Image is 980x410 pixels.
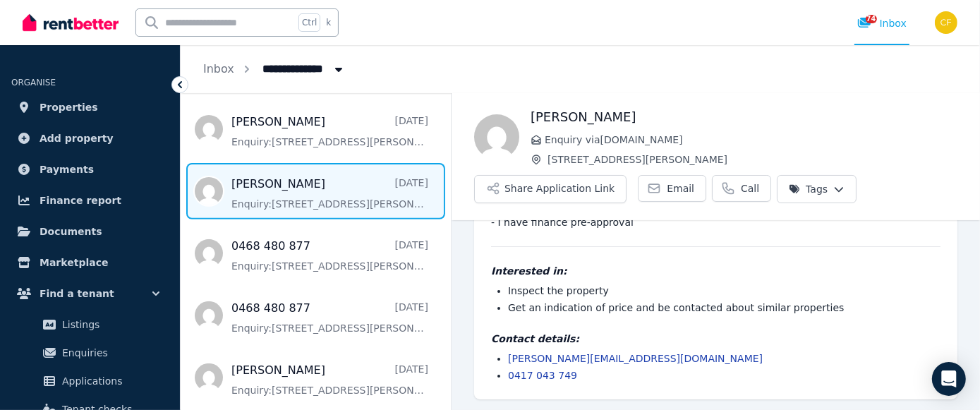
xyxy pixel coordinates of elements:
[40,254,108,271] span: Marketplace
[11,217,169,246] a: Documents
[777,175,857,203] button: Tags
[40,192,121,209] span: Finance report
[866,15,877,23] span: 74
[298,13,320,32] span: Ctrl
[181,45,368,93] nav: Breadcrumb
[638,175,706,202] a: Email
[741,181,759,195] span: Call
[40,130,114,147] span: Add property
[508,301,940,315] li: Get an indication of price and be contacted about similar properties
[17,339,163,367] a: Enquiries
[474,114,519,159] img: Kelly
[23,12,119,33] img: RentBetter
[231,238,428,273] a: 0468 480 877[DATE]Enquiry:[STREET_ADDRESS][PERSON_NAME].
[231,114,428,149] a: [PERSON_NAME][DATE]Enquiry:[STREET_ADDRESS][PERSON_NAME].
[40,99,98,116] span: Properties
[508,370,577,381] a: 0417 043 749
[203,62,234,76] a: Inbox
[231,176,428,211] a: [PERSON_NAME][DATE]Enquiry:[STREET_ADDRESS][PERSON_NAME].
[40,161,94,178] span: Payments
[11,124,169,152] a: Add property
[712,175,771,202] a: Call
[932,362,966,396] div: Open Intercom Messenger
[789,182,828,196] span: Tags
[62,344,157,361] span: Enquiries
[11,78,56,88] span: ORGANISE
[531,107,957,127] h1: [PERSON_NAME]
[11,93,169,121] a: Properties
[11,155,169,183] a: Payments
[62,316,157,333] span: Listings
[11,279,169,308] button: Find a tenant
[17,367,163,395] a: Applications
[40,223,102,240] span: Documents
[11,186,169,215] a: Finance report
[508,284,940,298] li: Inspect the property
[326,17,331,28] span: k
[508,353,763,364] a: [PERSON_NAME][EMAIL_ADDRESS][DOMAIN_NAME]
[474,175,627,203] button: Share Application Link
[231,362,428,397] a: [PERSON_NAME][DATE]Enquiry:[STREET_ADDRESS][PERSON_NAME].
[62,373,157,390] span: Applications
[17,310,163,339] a: Listings
[857,16,907,30] div: Inbox
[545,133,957,147] span: Enquiry via [DOMAIN_NAME]
[40,285,114,302] span: Find a tenant
[231,300,428,335] a: 0468 480 877[DATE]Enquiry:[STREET_ADDRESS][PERSON_NAME].
[548,152,957,167] span: [STREET_ADDRESS][PERSON_NAME]
[935,11,957,34] img: Christos Fassoulidis
[491,332,940,346] h4: Contact details:
[491,264,940,278] h4: Interested in:
[667,181,694,195] span: Email
[11,248,169,277] a: Marketplace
